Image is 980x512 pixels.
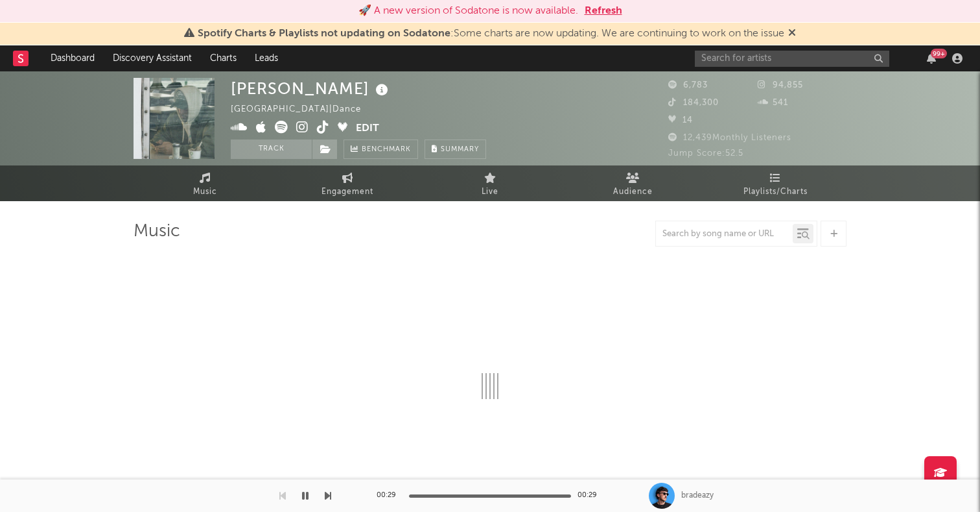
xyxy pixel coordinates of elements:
[356,121,379,137] button: Edit
[231,78,391,99] div: [PERSON_NAME]
[482,184,498,200] span: Live
[668,99,719,107] span: 184,300
[231,140,312,159] button: Track
[419,165,561,201] a: Live
[198,29,450,39] span: Spotify Charts & Playlists not updating on Sodatone
[668,134,791,142] span: 12,439 Monthly Listeners
[344,140,418,159] a: Benchmark
[704,165,846,201] a: Playlists/Charts
[613,184,653,200] span: Audience
[695,51,889,67] input: Search for artists
[358,3,578,19] div: 🚀 A new version of Sodatone is now available.
[585,3,622,19] button: Refresh
[758,99,788,107] span: 541
[668,116,693,125] span: 14
[104,45,201,71] a: Discovery Assistant
[246,45,287,71] a: Leads
[321,184,373,200] span: Engagement
[201,45,246,71] a: Charts
[441,146,479,153] span: Summary
[668,81,708,90] span: 6,783
[668,149,743,158] span: Jump Score: 52.5
[425,140,486,159] button: Summary
[758,81,803,90] span: 94,855
[41,45,104,71] a: Dashboard
[362,142,411,158] span: Benchmark
[656,229,793,239] input: Search by song name or URL
[276,165,419,201] a: Engagement
[193,184,217,200] span: Music
[134,165,276,201] a: Music
[788,29,796,39] span: Dismiss
[198,29,784,39] span: : Some charts are now updating. We are continuing to work on the issue
[231,102,376,117] div: [GEOGRAPHIC_DATA] | Dance
[577,488,603,504] div: 00:29
[681,490,714,502] div: bradeazy
[927,53,936,64] button: 99+
[377,488,402,504] div: 00:29
[561,165,704,201] a: Audience
[931,49,947,58] div: 99 +
[743,184,808,200] span: Playlists/Charts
